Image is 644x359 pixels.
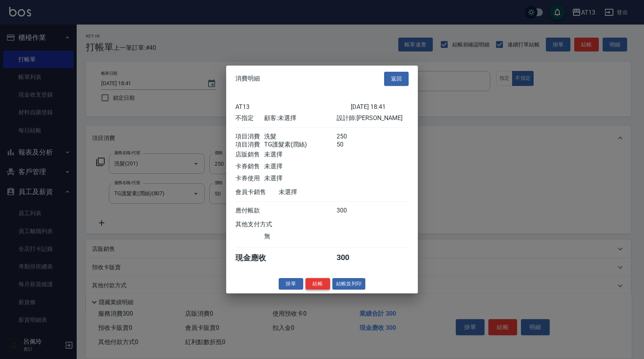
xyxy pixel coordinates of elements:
[235,206,264,214] div: 應付帳款
[264,114,336,122] div: 顧客: 未選擇
[384,72,409,86] button: 返回
[337,132,365,140] div: 250
[264,232,336,240] div: 無
[235,140,264,148] div: 項目消費
[332,278,366,290] button: 結帳並列印
[337,252,365,263] div: 300
[235,114,264,122] div: 不指定
[235,188,279,196] div: 會員卡銷售
[264,132,336,140] div: 洗髮
[337,140,365,148] div: 50
[235,132,264,140] div: 項目消費
[235,150,264,158] div: 店販銷售
[351,103,409,110] div: [DATE] 18:41
[235,75,260,82] span: 消費明細
[235,103,351,110] div: AT13
[264,140,336,148] div: TG護髮素(潤絲)
[264,150,336,158] div: 未選擇
[264,162,336,170] div: 未選擇
[337,114,409,122] div: 設計師: [PERSON_NAME]
[264,174,336,182] div: 未選擇
[235,174,264,182] div: 卡券使用
[235,162,264,170] div: 卡券銷售
[235,252,279,263] div: 現金應收
[235,220,293,228] div: 其他支付方式
[279,278,303,290] button: 掛單
[306,278,330,290] button: 結帳
[337,206,365,214] div: 300
[279,188,351,196] div: 未選擇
